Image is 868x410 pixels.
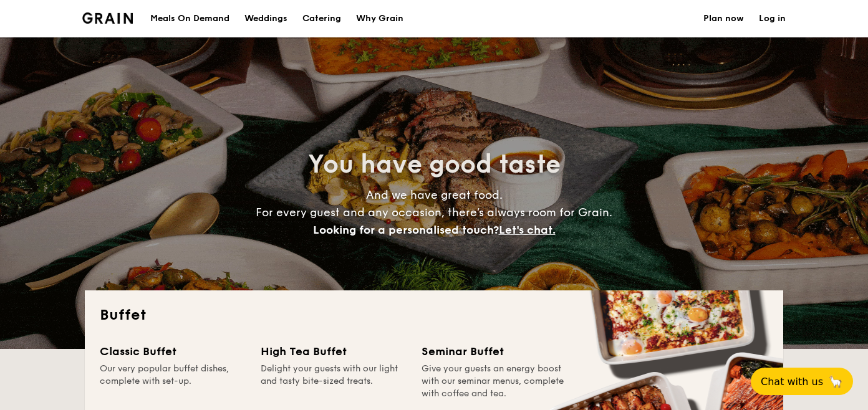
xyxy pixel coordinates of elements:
a: Logotype [82,12,133,24]
div: Classic Buffet [100,343,246,360]
div: Give your guests an energy boost with our seminar menus, complete with coffee and tea. [422,363,567,400]
div: Our very popular buffet dishes, complete with set-up. [100,363,246,400]
span: Let's chat. [499,223,556,237]
span: Chat with us [761,376,823,388]
span: 🦙 [828,374,843,389]
button: Chat with us🦙 [751,368,853,395]
div: High Tea Buffet [261,343,407,360]
span: Looking for a personalised touch? [313,223,499,237]
h2: Buffet [100,305,768,325]
img: Grain [82,12,133,24]
div: Delight your guests with our light and tasty bite-sized treats. [261,363,407,400]
span: And we have great food. For every guest and any occasion, there’s always room for Grain. [256,188,612,237]
span: You have good taste [308,150,561,179]
div: Seminar Buffet [422,343,567,360]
